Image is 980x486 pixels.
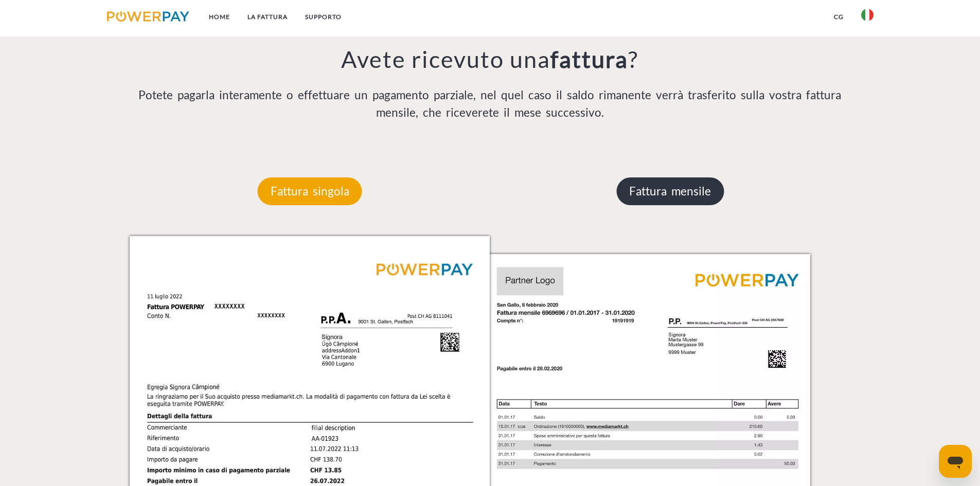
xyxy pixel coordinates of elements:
[825,8,852,26] a: CG
[258,177,362,205] p: Fattura singola
[861,9,874,21] img: it
[616,177,724,205] p: Fattura mensile
[550,45,628,73] b: fattura
[939,445,972,478] iframe: Pulsante per aprire la finestra di messaggistica
[130,45,851,74] h3: Avete ricevuto una ?
[130,86,851,121] p: Potete pagarla interamente o effettuare un pagamento parziale, nel quel caso il saldo rimanente v...
[296,8,350,26] a: Supporto
[107,11,190,22] img: logo-powerpay.svg
[200,8,239,26] a: Home
[239,8,296,26] a: LA FATTURA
